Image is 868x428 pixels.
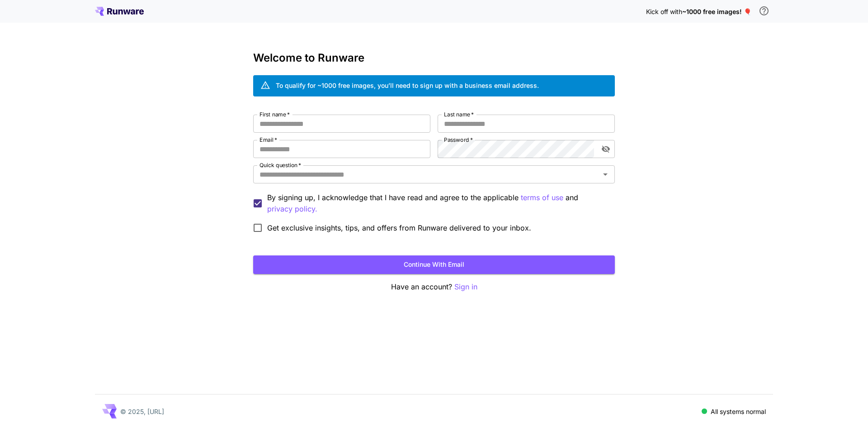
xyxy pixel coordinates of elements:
p: privacy policy. [267,203,317,215]
label: Password [444,136,473,144]
button: By signing up, I acknowledge that I have read and agree to the applicable and privacy policy. [521,192,563,203]
h3: Welcome to Runware [253,52,615,64]
p: © 2025, [URL] [120,407,164,416]
button: Open [599,168,612,181]
button: Sign in [454,281,477,293]
label: Quick question [259,161,301,169]
span: ~1000 free images! 🎈 [682,8,751,15]
label: First name [259,111,290,118]
p: All systems normal [711,407,766,416]
button: toggle password visibility [598,141,614,157]
div: To qualify for ~1000 free images, you’ll need to sign up with a business email address. [276,81,539,90]
span: Kick off with [646,8,682,15]
button: In order to qualify for free credit, you need to sign up with a business email address and click ... [755,2,773,20]
button: Continue with email [253,255,615,274]
span: Get exclusive insights, tips, and offers from Runware delivered to your inbox. [267,222,531,233]
button: By signing up, I acknowledge that I have read and agree to the applicable terms of use and [267,203,317,215]
label: Email [259,136,277,144]
p: Have an account? [253,281,615,293]
p: terms of use [521,192,563,203]
label: Last name [444,111,474,118]
p: By signing up, I acknowledge that I have read and agree to the applicable and [267,192,608,215]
